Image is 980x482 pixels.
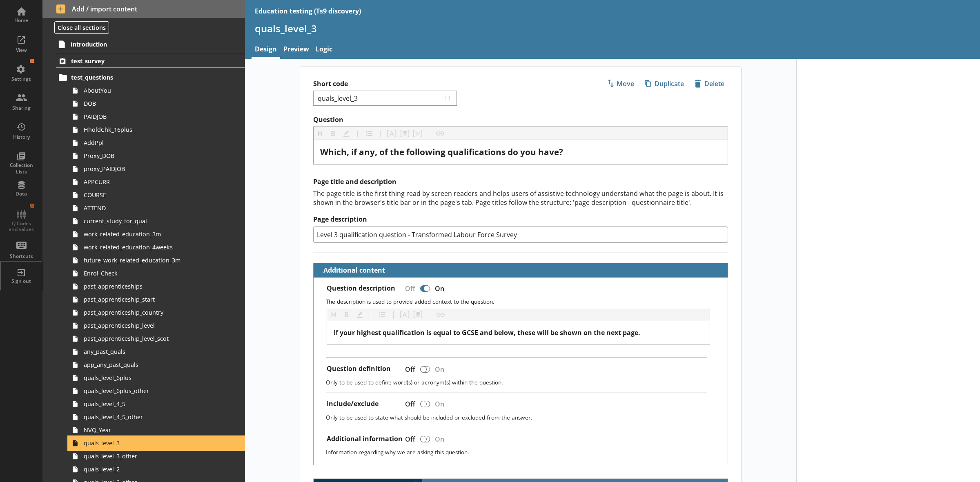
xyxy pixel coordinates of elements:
[641,77,688,91] button: Duplicate
[69,136,245,149] a: AddPpl
[7,17,36,24] div: Home
[691,77,728,91] button: Delete
[84,269,212,277] span: Enrol_Check
[69,463,245,476] a: quals_level_2
[399,397,419,411] div: Off
[313,178,728,186] h2: Page title and description
[69,254,245,267] a: future_work_related_education_3m
[334,328,640,337] span: If your highest qualification is equal to GCSE and below, these will be shown on the next page.
[327,284,395,293] label: Question description
[56,54,245,68] a: test_survey
[399,281,419,295] div: Off
[326,448,721,456] p: Information regarding why we are asking this question.
[84,322,212,329] span: past_apprenticeship_level
[84,113,212,120] span: PAIDJOB
[327,400,379,408] label: Include/exclude
[442,94,454,102] span: 11
[84,465,212,473] span: quals_level_2
[317,263,387,278] button: Additional content
[84,230,212,238] span: work_related_education_3m
[69,345,245,358] a: any_past_quals
[84,413,212,421] span: quals_level_4_5_other
[69,175,245,189] a: APPCURR
[69,293,245,306] a: past_apprenticeship_start
[320,146,563,158] span: Which, if any, of the following qualifications do you have?
[71,73,208,81] span: test_questions
[327,364,391,373] label: Question definition
[69,398,245,411] a: quals_level_4_5
[327,435,403,443] label: Additional information
[84,139,212,147] span: AddPpl
[326,378,721,386] p: Only to be used to define word(s) or acronym(s) within the question.
[7,162,36,175] div: Collection Lists
[84,217,212,225] span: current_study_for_qual
[69,450,245,463] a: quals_level_3_other
[84,439,212,447] span: quals_level_3
[69,411,245,424] a: quals_level_4_5_other
[280,41,312,59] a: Preview
[69,149,245,162] a: Proxy_DOB
[69,319,245,332] a: past_apprenticeship_level
[84,165,212,173] span: proxy_PAIDJOB
[399,432,419,446] div: Off
[7,76,36,82] div: Settings
[7,105,36,111] div: Sharing
[84,256,212,264] span: future_work_related_education_3m
[326,413,721,421] p: Only to be used to state what should be included or excluded from the answer.
[84,243,212,251] span: work_related_education_4weeks
[69,228,245,241] a: work_related_education_3m
[641,77,687,90] span: Duplicate
[84,452,212,460] span: quals_level_3_other
[84,295,212,303] span: past_apprenticeship_start
[432,362,451,376] div: On
[69,358,245,371] a: app_any_past_quals
[84,426,212,434] span: NVQ_Year
[252,41,280,59] a: Design
[69,241,245,254] a: work_related_education_4weeks
[432,397,451,411] div: On
[313,189,728,207] div: The page title is the first thing read by screen readers and helps users of assistive technology ...
[69,84,245,97] a: AboutYou
[69,371,245,384] a: quals_level_6plus
[84,400,212,408] span: quals_level_4_5
[255,7,361,16] div: Education testing (Ts9 discovery)
[326,298,721,305] p: The description is used to provide added context to the question.
[69,202,245,215] a: ATTEND
[84,374,212,382] span: quals_level_6plus
[255,22,970,35] h1: quals_level_3
[84,282,212,290] span: past_apprenticeships
[84,204,212,212] span: ATTEND
[7,278,36,284] div: Sign out
[71,57,208,65] span: test_survey
[84,152,212,160] span: Proxy_DOB
[312,41,336,59] a: Logic
[56,71,245,84] a: test_questions
[7,191,36,197] div: Data
[69,97,245,110] a: DOB
[71,40,208,48] span: Introduction
[69,123,245,136] a: HholdChk_16plus
[399,362,419,376] div: Off
[69,189,245,202] a: COURSE
[84,309,212,316] span: past_apprenticeship_country
[84,335,212,342] span: past_apprenticeship_level_scot
[84,191,212,199] span: COURSE
[84,100,212,107] span: DOB
[432,281,451,295] div: On
[84,126,212,133] span: HholdChk_16plus
[313,80,521,88] label: Short code
[7,47,36,53] div: View
[84,348,212,355] span: any_past_quals
[7,134,36,140] div: History
[69,267,245,280] a: Enrol_Check
[313,116,728,124] label: Question
[320,147,721,158] div: Question
[69,162,245,175] a: proxy_PAIDJOB
[56,4,232,13] span: Add / import content
[84,387,212,395] span: quals_level_6plus_other
[84,361,212,369] span: app_any_past_quals
[432,432,451,446] div: On
[603,77,638,91] button: Move
[69,424,245,437] a: NVQ_Year
[54,21,109,34] button: Close all sections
